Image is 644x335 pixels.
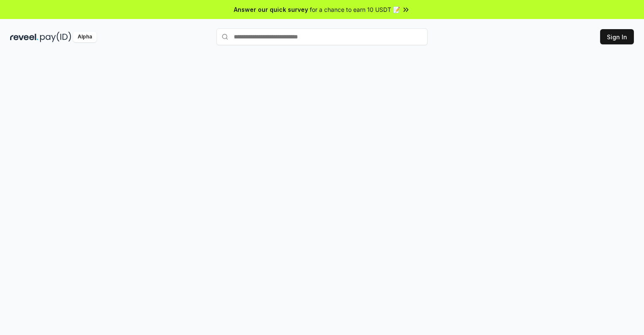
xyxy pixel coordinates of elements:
[73,32,97,42] div: Alpha
[310,5,400,14] span: for a chance to earn 10 USDT 📝
[600,29,634,44] button: Sign In
[10,32,38,42] img: reveel_dark
[40,32,71,42] img: pay_id
[234,5,308,14] span: Answer our quick survey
